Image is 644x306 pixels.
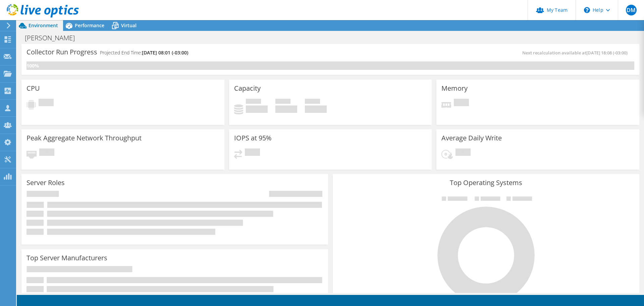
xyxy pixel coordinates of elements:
[245,148,260,158] span: Pending
[455,148,471,158] span: Pending
[29,22,58,29] span: Environment
[626,5,637,15] span: DM
[586,50,628,56] span: [DATE] 18:08 (-03:00)
[584,7,590,13] svg: \n
[22,34,85,42] h1: [PERSON_NAME]
[441,134,502,142] h3: Average Daily Write
[246,105,268,113] h4: 0 GiB
[305,99,320,105] span: Total
[522,50,631,56] span: Next recalculation available at
[142,49,188,56] span: [DATE] 08:01 (-03:00)
[275,105,297,113] h4: 0 GiB
[26,179,65,186] h3: Server Roles
[441,85,468,92] h3: Memory
[234,134,272,142] h3: IOPS at 95%
[75,22,104,29] span: Performance
[234,85,261,92] h3: Capacity
[246,99,261,105] span: Used
[338,179,634,186] h3: Top Operating Systems
[305,105,327,113] h4: 0 GiB
[26,254,107,262] h3: Top Server Manufacturers
[454,99,469,108] span: Pending
[26,134,142,142] h3: Peak Aggregate Network Throughput
[100,49,188,56] h4: Projected End Time:
[39,99,54,108] span: Pending
[26,85,40,92] h3: CPU
[275,99,290,105] span: Free
[121,22,137,29] span: Virtual
[39,148,54,158] span: Pending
